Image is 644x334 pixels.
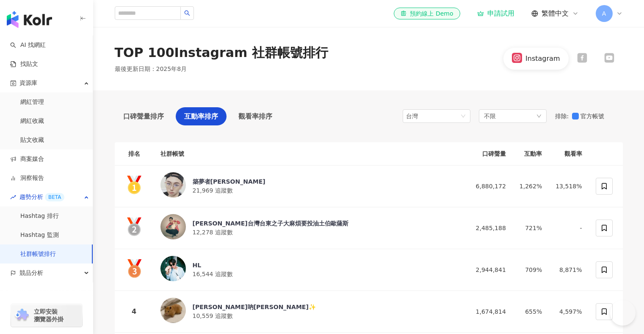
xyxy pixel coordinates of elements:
[160,298,455,326] a: KOL Avatar[PERSON_NAME]吶[PERSON_NAME]✨10,559 追蹤數
[542,9,569,18] span: 繁體中文
[520,223,542,233] div: 721%
[193,177,265,186] div: 築夢者[PERSON_NAME]
[513,142,549,166] th: 互動率
[10,60,38,68] a: 找貼文
[160,172,186,198] img: KOL Avatar
[193,303,316,311] div: [PERSON_NAME]吶[PERSON_NAME]✨
[394,8,460,19] a: 預約線上 Demo
[462,142,513,166] th: 口碑聲量
[184,111,218,122] span: 互動率排序
[20,250,56,258] a: 社群帳號排行
[193,229,233,236] span: 12,278 追蹤數
[193,219,348,228] div: [PERSON_NAME]台灣台東之子大麻煩要投油土伯歐薩斯
[484,111,496,121] span: 不限
[549,207,589,249] td: -
[469,265,506,274] div: 2,944,841
[123,111,164,122] span: 口碑聲量排序
[555,113,569,119] span: 排除 :
[20,212,59,220] a: Hashtag 排行
[7,11,52,28] img: logo
[602,9,606,18] span: A
[115,65,187,73] p: 最後更新日期 ： 2025年8月
[238,111,272,122] span: 觀看率排序
[10,155,44,163] a: 商案媒合
[469,307,506,316] div: 1,674,814
[115,44,328,62] div: TOP 100 Instagram 社群帳號排行
[520,182,542,191] div: 1,262%
[10,41,46,49] a: searchAI 找網紅
[193,187,233,194] span: 21,969 追蹤數
[579,111,608,121] span: 官方帳號
[160,298,186,323] img: KOL Avatar
[14,309,30,322] img: chrome extension
[20,136,44,144] a: 貼文收藏
[549,142,589,166] th: 觀看率
[19,187,64,206] span: 趨勢分析
[477,9,514,18] a: 申請試用
[122,306,147,317] div: 4
[19,73,37,92] span: 資源庫
[406,110,434,122] div: 台灣
[19,263,43,282] span: 競品分析
[20,231,59,239] a: Hashtag 監測
[610,300,636,326] iframe: Help Scout Beacon - Open
[115,142,154,166] th: 排名
[154,142,462,166] th: 社群帳號
[11,304,82,327] a: chrome extension立即安裝 瀏覽器外掛
[520,265,542,274] div: 709%
[556,307,582,316] div: 4,597%
[193,271,233,277] span: 16,544 追蹤數
[469,182,506,191] div: 6,880,172
[469,223,506,233] div: 2,485,188
[193,312,233,319] span: 10,559 追蹤數
[160,214,455,242] a: KOL Avatar[PERSON_NAME]台灣台東之子大麻煩要投油土伯歐薩斯12,278 追蹤數
[160,256,186,281] img: KOL Avatar
[10,194,16,200] span: rise
[556,265,582,274] div: 8,871%
[520,307,542,316] div: 655%
[34,308,64,323] span: 立即安裝 瀏覽器外掛
[160,172,455,200] a: KOL Avatar築夢者[PERSON_NAME]21,969 追蹤數
[536,114,542,119] span: down
[160,256,455,284] a: KOL AvatarHL16,544 追蹤數
[160,214,186,239] img: KOL Avatar
[10,174,44,182] a: 洞察報告
[20,98,44,106] a: 網紅管理
[45,193,64,201] div: BETA
[556,182,582,191] div: 13,518%
[401,9,453,18] div: 預約線上 Demo
[184,10,190,16] span: search
[525,54,560,63] div: Instagram
[193,261,233,269] div: HL
[20,117,44,125] a: 網紅收藏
